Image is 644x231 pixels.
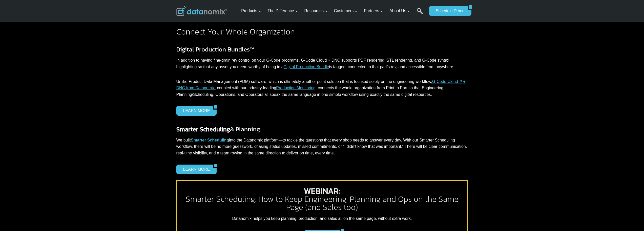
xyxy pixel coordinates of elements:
a: Schedule Demo [429,6,468,16]
h3: & Planning [176,125,468,134]
a: Production Monitoring [276,86,316,90]
strong: WEBINAR: [304,185,340,197]
p: In addition to having fine-grain rev control on your G-Code programs, G-Code Cloud + DNC supports... [176,57,468,70]
h3: Digital Production Bundles™ [176,45,468,54]
a: LEARN MORE [176,165,213,174]
span: Products [241,8,261,14]
span: Partners [364,8,383,14]
nav: Primary Navigation [239,3,426,19]
span: The Difference [267,8,298,14]
a: Terms [57,113,64,117]
span: Phone number [114,21,137,26]
h2: Smarter Scheduling: How to Keep Engineering, Planning and Ops on the Same Page (and Sales too) [181,187,463,211]
a: Privacy Policy [69,113,85,117]
a: LEARN MORE [176,106,213,115]
span: Customers [334,8,358,14]
img: Datanomix [176,6,227,16]
p: Datanomix helps you keep planning, production, and sales all on the same page, without extra work. [181,215,463,222]
p: Unlike Product Data Management (PDM) software, which is ultimately another point solution that is... [176,78,468,98]
h2: Connect Your Whole Organization [176,28,468,36]
a: Digital Production Bundle [284,65,329,69]
span: Last Name [114,0,130,5]
span: About Us [389,8,410,14]
span: State/Region [114,63,133,67]
p: We built into the Datanomix platform—to tackle the questions that every shop needs to answer ever... [176,137,468,156]
span: Resources [304,8,328,14]
a: Smarter Scheduling [191,138,229,142]
a: Search [417,8,423,19]
strong: Smarter Scheduling [176,125,230,134]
